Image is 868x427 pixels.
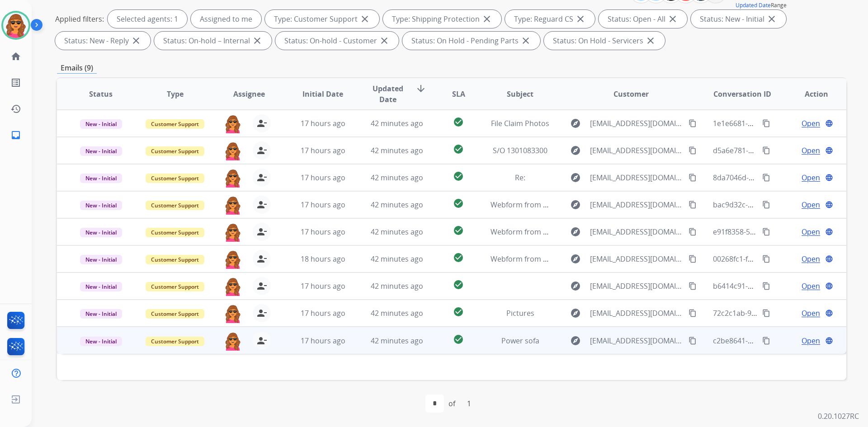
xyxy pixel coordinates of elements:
span: e91f8358-5b08-4ece-8ff6-fa471fb64051 [713,227,844,237]
th: Action [772,78,846,110]
mat-icon: content_copy [689,174,697,182]
mat-icon: language [825,201,833,209]
span: New - Initial [80,228,122,237]
span: 42 minutes ago [371,308,423,318]
span: Open [802,172,820,183]
mat-icon: check_circle [453,225,464,236]
span: Updated Date [368,83,409,105]
img: agent-avatar [224,304,242,323]
span: New - Initial [80,201,122,210]
span: Initial Date [302,89,343,99]
mat-icon: content_copy [762,255,770,263]
span: b6414c91-4c43-43a5-8765-53a4125fab34 [713,281,850,291]
div: Type: Shipping Protection [383,10,501,28]
mat-icon: close [645,35,656,46]
mat-icon: person_remove [256,335,267,346]
span: Open [802,118,820,129]
img: agent-avatar [224,196,242,215]
mat-icon: close [667,14,678,24]
span: Open [802,226,820,237]
span: 17 hours ago [301,308,345,318]
div: Status: On-hold - Customer [275,32,399,50]
mat-icon: content_copy [762,146,770,155]
mat-icon: inbox [10,130,21,141]
div: Status: Open - All [599,10,687,28]
span: d5a6e781-9a5e-4cd1-867b-4f4cf8a295c3 [713,145,849,155]
mat-icon: check_circle [453,279,464,290]
mat-icon: close [520,35,531,46]
mat-icon: close [766,14,777,24]
img: avatar [3,13,28,38]
span: Assignee [233,89,265,99]
mat-icon: explore [570,145,581,156]
span: Customer Support [146,146,204,156]
span: New - Initial [80,255,122,264]
mat-icon: content_copy [762,201,770,209]
mat-icon: content_copy [689,309,697,317]
span: Open [802,281,820,291]
span: bac9d32c-555f-47d9-8007-432fd19a8dc0 [713,200,849,210]
span: 8da7046d-1a0e-41dd-81e0-dca83c681318 [713,173,854,183]
span: c2be8641-1c63-4c5d-a316-ae0c1f2dec74 [713,336,849,346]
img: agent-avatar [224,277,242,296]
mat-icon: close [359,14,370,24]
button: Updated Date [736,2,771,9]
span: Power sofa [501,336,539,346]
img: agent-avatar [224,332,242,351]
mat-icon: check_circle [453,198,464,209]
mat-icon: list_alt [10,77,21,88]
span: Customer Support [146,201,204,210]
span: 17 hours ago [301,227,345,237]
mat-icon: check_circle [453,144,464,155]
mat-icon: language [825,255,833,263]
div: Status: New - Reply [55,32,151,50]
span: 17 hours ago [301,281,345,291]
mat-icon: explore [570,335,581,346]
span: 42 minutes ago [371,336,423,346]
mat-icon: close [575,14,586,24]
span: Webform from [EMAIL_ADDRESS][DOMAIN_NAME] on [DATE] [491,227,695,237]
mat-icon: language [825,174,833,182]
span: 72c2c1ab-9b0f-48b2-9222-e123d53c5611 [713,308,851,318]
span: [EMAIL_ADDRESS][DOMAIN_NAME] [590,172,683,183]
span: Re: [515,173,525,183]
span: 17 hours ago [301,173,345,183]
div: Assigned to me [191,10,261,28]
span: Customer Support [146,228,204,237]
p: Applied filters: [55,14,104,24]
span: [EMAIL_ADDRESS][DOMAIN_NAME] [590,335,683,346]
img: agent-avatar [224,141,242,160]
mat-icon: content_copy [689,146,697,155]
div: Status: On Hold - Pending Parts [402,32,540,50]
span: 17 hours ago [301,200,345,210]
span: Open [802,145,820,156]
span: Webform from [EMAIL_ADDRESS][DOMAIN_NAME] on [DATE] [491,200,695,210]
mat-icon: language [825,146,833,155]
mat-icon: close [379,35,390,46]
mat-icon: language [825,228,833,236]
mat-icon: person_remove [256,118,267,129]
span: [EMAIL_ADDRESS][DOMAIN_NAME] [590,281,683,291]
mat-icon: person_remove [256,226,267,237]
span: 17 hours ago [301,336,345,346]
span: S/O 1301083300 [493,145,547,155]
mat-icon: person_remove [256,281,267,291]
mat-icon: home [10,51,21,62]
span: New - Initial [80,174,122,183]
span: New - Initial [80,146,122,156]
div: Status: On Hold - Servicers [544,32,665,50]
mat-icon: person_remove [256,253,267,264]
span: New - Initial [80,337,122,346]
span: New - Initial [80,119,122,129]
span: [EMAIL_ADDRESS][DOMAIN_NAME] [590,253,683,264]
mat-icon: check_circle [453,306,464,317]
mat-icon: content_copy [762,309,770,317]
span: Customer Support [146,309,204,319]
span: File Claim Photos [491,118,549,128]
img: agent-avatar [224,223,242,242]
span: 42 minutes ago [371,173,423,183]
p: 0.20.1027RC [818,411,859,422]
div: 1 [460,394,478,413]
mat-icon: check_circle [453,252,464,263]
span: Open [802,308,820,319]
